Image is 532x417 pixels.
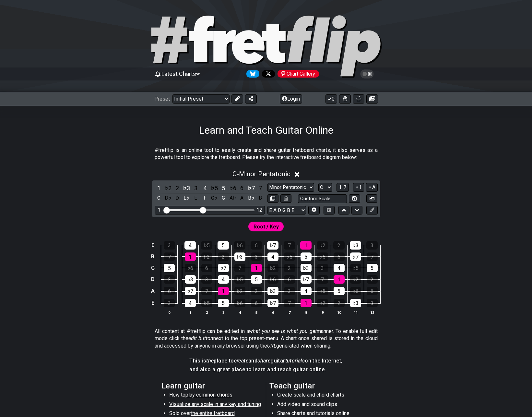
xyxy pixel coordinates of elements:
[185,264,196,272] div: ♭6
[265,309,281,316] th: 6
[234,299,245,307] div: ♭6
[192,184,200,192] div: toggle scale degree
[367,287,378,295] div: 6
[267,343,276,349] em: URL
[232,170,290,178] span: C - Minor Pentatonic
[347,309,364,316] th: 11
[280,194,291,203] button: Delete
[251,299,262,307] div: 6
[149,240,157,251] td: E
[218,264,229,272] div: ♭7
[210,194,219,202] div: toggle pitch class
[155,184,163,192] div: toggle scale degree
[248,309,265,316] th: 5
[218,299,229,307] div: 5
[251,241,262,250] div: 6
[198,309,215,316] th: 2
[185,275,196,284] div: ♭3
[201,252,212,261] div: ♭2
[161,309,178,316] th: 0
[284,252,295,261] div: ♭5
[249,328,317,334] em: what you see is what you get
[164,241,175,250] div: 3
[210,184,219,192] div: toggle scale degree
[234,275,245,284] div: ♭5
[259,70,275,78] a: Follow #fretflip at X
[169,391,262,400] li: How to
[155,194,163,202] div: toggle pitch class
[201,275,212,284] div: 3
[300,241,312,250] div: 1
[301,252,312,261] div: 5
[267,206,306,215] select: Tuning
[254,222,279,231] span: First enable full edit mode to edit
[338,206,349,215] button: Move up
[257,207,262,213] div: 12
[333,241,345,250] div: 2
[281,309,298,316] th: 7
[318,183,332,192] select: Tonic/Root
[149,251,157,262] td: B
[284,264,295,272] div: 2
[285,358,305,364] em: tutorials
[267,264,278,272] div: ♭2
[366,206,377,215] button: First click edit preset to enable marker editing
[280,94,302,104] button: Login
[267,299,278,307] div: ♭7
[201,194,209,202] div: toggle pitch class
[267,287,278,295] div: ♭3
[185,287,196,295] div: ♭7
[251,252,262,261] div: 3
[267,183,314,192] select: Scale
[199,124,333,136] h1: Learn and Teach Guitar Online
[164,287,175,295] div: 6
[267,241,278,250] div: ♭7
[308,206,319,215] button: Edit Tuning
[251,275,262,284] div: 5
[349,194,360,203] button: Store user defined scale
[350,275,361,284] div: ♭2
[245,94,257,104] button: Share Preset
[364,309,380,316] th: 12
[158,207,160,213] div: 1
[201,241,212,250] div: ♭5
[164,299,175,307] div: 3
[155,147,378,161] p: #fretflip is an online tool to easily create and share guitar fretboard charts, it also serves as...
[334,264,345,272] div: 4
[201,299,212,307] div: ♭5
[324,206,335,215] button: Toggle horizontal chord view
[256,194,265,202] div: toggle pitch class
[182,184,191,192] div: toggle scale degree
[350,241,361,250] div: ♭3
[317,264,328,272] div: 3
[350,264,361,272] div: ♭5
[188,335,213,341] em: edit button
[367,299,378,307] div: 3
[317,275,328,284] div: 7
[367,275,378,284] div: 2
[201,184,209,192] div: toggle scale degree
[185,299,196,307] div: 4
[314,309,331,316] th: 9
[192,194,200,202] div: toggle pitch class
[317,299,328,307] div: ♭2
[301,299,312,307] div: 1
[173,194,182,202] div: toggle pitch class
[277,391,370,400] li: Create scale and chord charts
[247,194,255,202] div: toggle pitch class
[164,275,175,284] div: 2
[164,184,172,192] div: toggle scale degree
[284,241,295,250] div: 7
[334,287,345,295] div: 5
[367,264,378,272] div: 5
[244,70,259,78] a: Follow #fretflip at Bluesky
[366,183,377,192] button: A
[234,358,248,364] em: create
[334,299,345,307] div: 2
[229,184,237,192] div: toggle scale degree
[234,287,245,295] div: ♭2
[164,264,175,272] div: 5
[201,287,212,295] div: 7
[231,309,248,316] th: 4
[164,252,175,261] div: 7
